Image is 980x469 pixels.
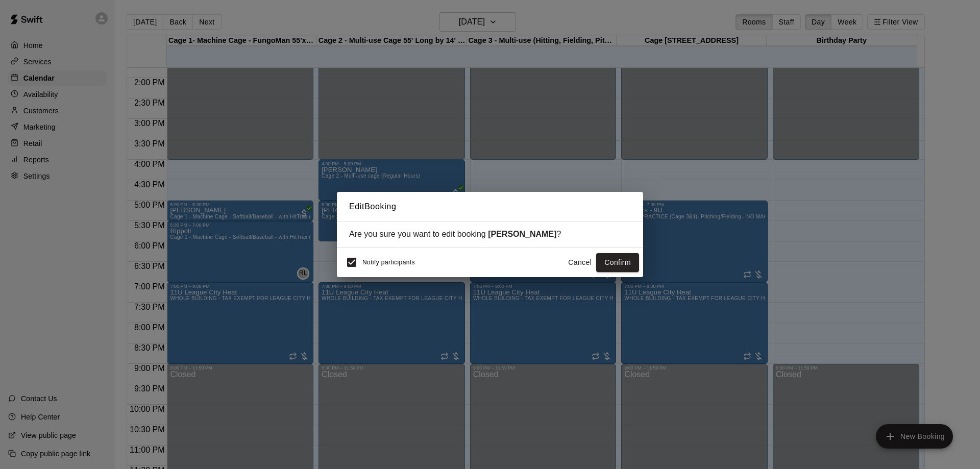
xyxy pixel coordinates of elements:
h2: Edit Booking [337,192,643,221]
button: Confirm [596,253,639,272]
strong: [PERSON_NAME] [488,230,556,238]
span: Notify participants [362,259,415,266]
div: Are you sure you want to edit booking ? [349,230,631,239]
button: Cancel [563,253,596,272]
